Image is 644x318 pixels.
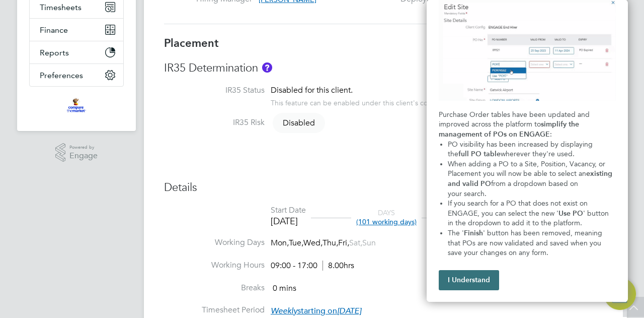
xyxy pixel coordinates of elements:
[448,169,614,188] strong: existing and valid PO
[550,130,552,139] span: :
[558,209,583,218] strong: Use PO
[323,261,354,271] span: 8.00hrs
[273,283,296,293] span: 0 mins
[448,209,611,228] span: ' button in the dropdown to add it to the platform.
[337,306,361,316] em: [DATE]
[273,113,325,133] span: Disabled
[164,305,265,315] label: Timesheet Period
[69,152,98,160] span: Engage
[448,160,607,178] span: When adding a PO to a Site, Position, Vacancy, or Placement you will now be able to select an
[164,180,607,195] h3: Details
[164,283,265,293] label: Breaks
[464,229,483,237] strong: Finish
[289,238,303,248] span: Tue,
[458,150,501,158] strong: full PO table
[40,3,82,12] span: Timesheets
[356,217,417,226] span: (101 working days)
[448,140,595,159] span: PO visibility has been increased by displaying the
[439,110,592,129] span: Purchase Order tables have been updated and improved across the platform to
[271,238,289,248] span: Mon,
[29,97,124,113] a: Go to home page
[439,120,581,139] strong: simplify the management of POs on ENGAGE
[338,238,349,248] span: Fri,
[262,62,272,73] button: About IR35
[271,205,306,216] div: Start Date
[439,270,499,290] button: I Understand
[271,85,353,95] span: Disabled for this client.
[164,85,265,96] label: IR35 Status
[448,199,590,218] span: If you search for a PO that does not exist on ENGAGE, you can select the new '
[351,208,422,226] div: DAYS
[271,306,361,316] span: starting on
[362,238,376,248] span: Sun
[271,261,354,271] div: 09:00 - 17:00
[164,36,219,50] b: Placement
[303,238,323,248] span: Wed,
[448,179,604,198] span: from a dropdown based on your search.
[271,96,464,107] div: This feature can be enabled under this client's configuration.
[69,143,98,152] span: Powered by
[40,25,68,35] span: Finance
[323,238,338,248] span: Thu,
[271,215,306,227] div: [DATE]
[67,97,86,113] img: bglgroup-logo-retina.png
[164,61,607,76] h3: IR35 Determination
[40,71,83,80] span: Preferences
[448,229,604,257] span: ' button has been removed, meaning that POs are now validated and saved when you save your change...
[164,237,265,248] label: Working Days
[501,150,575,158] span: wherever they're used.
[448,229,464,237] span: The '
[164,260,265,271] label: Working Hours
[40,48,69,57] span: Reports
[164,117,265,128] label: IR35 Risk
[349,238,362,248] span: Sat,
[271,306,297,316] em: Weekly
